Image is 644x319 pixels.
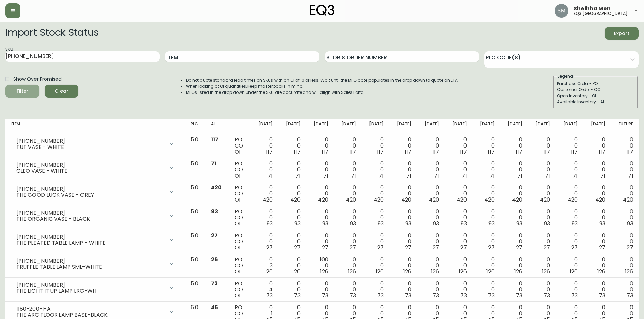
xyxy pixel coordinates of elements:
button: Export [605,27,639,40]
span: 93 [516,220,522,228]
div: 0 0 [395,185,411,203]
div: 0 0 [533,209,550,227]
div: [PHONE_NUMBER] [16,210,165,216]
div: 0 0 [505,185,522,203]
span: 117 [349,148,356,156]
span: 45 [211,303,218,311]
span: 93 [350,220,356,228]
th: [DATE] [334,119,361,134]
th: [DATE] [278,119,306,134]
li: MFGs listed in the drop down under the SKU are accurate and will align with Sales Portal. [186,89,459,96]
span: 126 [597,268,605,275]
span: Clear [50,87,73,96]
span: 71 [434,172,439,180]
td: 5.0 [185,158,206,182]
div: THE GOOD LUCK VASE - GREY [16,192,165,198]
div: [PHONE_NUMBER] [16,162,165,168]
div: PO CO [235,257,245,275]
span: 420 [568,196,578,204]
div: 0 0 [284,161,301,179]
div: THE LIGHT IT UP LAMP LRG-WH [16,288,165,294]
span: 117 [321,148,328,156]
span: 126 [376,268,384,275]
span: 27 [571,244,578,251]
div: PO CO [235,137,245,155]
div: 0 0 [561,185,578,203]
div: 0 0 [505,209,522,227]
div: 0 0 [450,137,467,155]
div: 0 0 [339,161,356,179]
div: 0 0 [505,257,522,275]
div: 0 0 [367,185,384,203]
th: [DATE] [500,119,528,134]
div: 0 0 [284,185,301,203]
span: 420 [623,196,633,204]
span: 73 [294,292,301,299]
div: 0 0 [478,137,495,155]
span: 73 [350,292,356,299]
img: logo [310,5,335,16]
span: 27 [405,244,411,251]
span: 420 [263,196,273,204]
div: 0 0 [478,161,495,179]
td: 5.0 [185,230,206,254]
span: 73 [460,292,467,299]
div: 0 0 [367,257,384,275]
td: 5.0 [185,206,206,230]
span: 73 [266,292,273,299]
span: 27 [488,244,495,251]
span: 93 [461,220,467,228]
div: 0 0 [339,233,356,251]
div: 0 0 [478,257,495,275]
span: 73 [377,292,384,299]
div: 0 0 [616,209,633,227]
div: [PHONE_NUMBER] [16,258,165,264]
span: 117 [377,148,384,156]
div: [PHONE_NUMBER]THE PLEATED TABLE LAMP - WHITE [11,233,180,247]
span: 117 [543,148,550,156]
div: Open Inventory - OI [557,93,634,99]
span: 420 [457,196,467,204]
div: TRUFFLE TABLE LAMP SML-WHITE [16,264,165,270]
span: 73 [627,292,633,299]
span: 117 [405,148,411,156]
span: OI [235,148,240,156]
span: 126 [625,268,633,275]
td: 5.0 [185,182,206,206]
div: PO CO [235,281,245,299]
span: 93 [405,220,411,228]
div: 0 0 [339,185,356,203]
span: 117 [516,148,522,156]
td: 5.0 [185,254,206,278]
span: 93 [572,220,578,228]
div: 0 0 [367,233,384,251]
div: 0 0 [422,137,439,155]
div: 0 0 [533,185,550,203]
div: 0 0 [561,281,578,299]
div: 0 0 [561,233,578,251]
span: 420 [512,196,522,204]
div: 0 0 [422,209,439,227]
div: 0 0 [284,257,301,275]
div: TUT VASE - WHITE [16,144,165,150]
span: 27 [460,244,467,251]
div: 0 0 [616,161,633,179]
div: 0 0 [616,185,633,203]
legend: Legend [557,73,574,79]
span: 420 [401,196,411,204]
div: 0 0 [478,233,495,251]
th: [DATE] [472,119,500,134]
div: 0 0 [367,137,384,155]
th: Item [5,119,185,134]
div: 0 0 [561,257,578,275]
div: [PHONE_NUMBER] [16,138,165,144]
span: 117 [432,148,439,156]
div: 0 0 [533,233,550,251]
div: 0 0 [533,137,550,155]
div: [PHONE_NUMBER]TUT VASE - WHITE [11,137,180,152]
div: 0 0 [311,281,328,299]
span: 117 [488,148,495,156]
span: 27 [350,244,356,251]
div: 0 0 [505,161,522,179]
div: 0 0 [311,233,328,251]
